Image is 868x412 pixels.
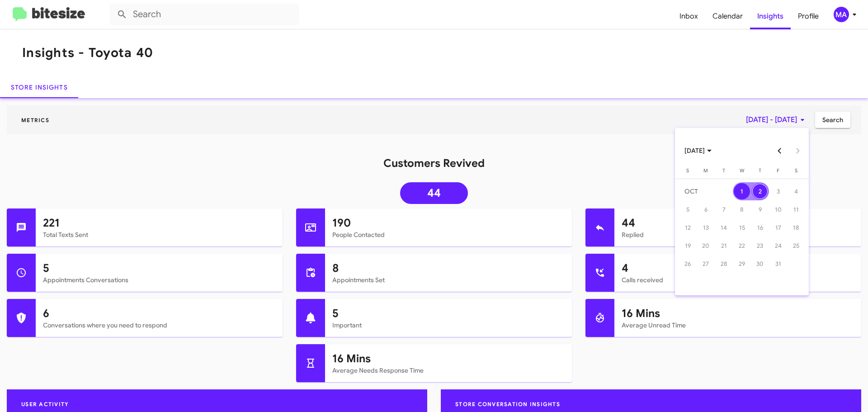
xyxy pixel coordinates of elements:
div: 18 [788,219,804,236]
td: October 16, 2025 [751,218,769,237]
div: 21 [716,237,732,254]
button: Choose month and year [677,142,719,160]
td: October 15, 2025 [733,218,751,237]
td: October 6, 2025 [697,200,715,218]
div: 17 [770,219,786,236]
button: Next month [788,142,807,160]
div: 20 [698,237,714,254]
div: 27 [698,256,714,272]
button: Previous month [770,142,788,160]
div: 9 [752,201,768,218]
td: October 7, 2025 [715,200,733,218]
div: 31 [770,256,786,272]
div: 5 [679,201,696,218]
td: October 11, 2025 [787,200,805,218]
div: 28 [716,256,732,272]
td: October 30, 2025 [751,255,769,273]
td: October 25, 2025 [787,237,805,255]
td: October 22, 2025 [733,237,751,255]
div: 12 [679,219,696,236]
div: 8 [734,201,750,218]
div: 15 [734,219,750,236]
td: October 17, 2025 [769,218,787,237]
th: Thursday [751,166,769,179]
td: October 20, 2025 [697,237,715,255]
span: [DATE] [684,142,712,159]
td: October 27, 2025 [697,255,715,273]
div: 22 [734,237,750,254]
td: October 12, 2025 [679,218,697,237]
td: October 24, 2025 [769,237,787,255]
td: October 5, 2025 [679,200,697,218]
div: 16 [752,219,768,236]
td: October 10, 2025 [769,200,787,218]
td: October 4, 2025 [787,182,805,200]
td: October 18, 2025 [787,218,805,237]
td: October 8, 2025 [733,200,751,218]
td: October 14, 2025 [715,218,733,237]
div: 29 [734,256,750,272]
div: 30 [752,256,768,272]
div: 1 [734,183,750,199]
div: 13 [698,219,714,236]
div: 25 [788,237,804,254]
td: October 2, 2025 [751,182,769,200]
th: Saturday [787,166,805,179]
td: October 13, 2025 [697,218,715,237]
td: October 26, 2025 [679,255,697,273]
th: Tuesday [715,166,733,179]
div: 7 [716,201,732,218]
div: 19 [679,237,696,254]
div: 4 [788,183,804,199]
td: October 29, 2025 [733,255,751,273]
div: 26 [679,256,696,272]
th: Wednesday [733,166,751,179]
td: October 19, 2025 [679,237,697,255]
div: 24 [770,237,786,254]
div: 11 [788,201,804,218]
td: October 28, 2025 [715,255,733,273]
td: October 31, 2025 [769,255,787,273]
td: October 1, 2025 [733,182,751,200]
th: Friday [769,166,787,179]
div: 10 [770,201,786,218]
td: OCT [679,182,733,200]
td: October 3, 2025 [769,182,787,200]
th: Sunday [679,166,697,179]
td: October 23, 2025 [751,237,769,255]
th: Monday [697,166,715,179]
div: 6 [698,201,714,218]
div: 2 [752,183,768,199]
td: October 21, 2025 [715,237,733,255]
div: 23 [752,237,768,254]
div: 14 [716,219,732,236]
td: October 9, 2025 [751,200,769,218]
div: 3 [770,183,786,199]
